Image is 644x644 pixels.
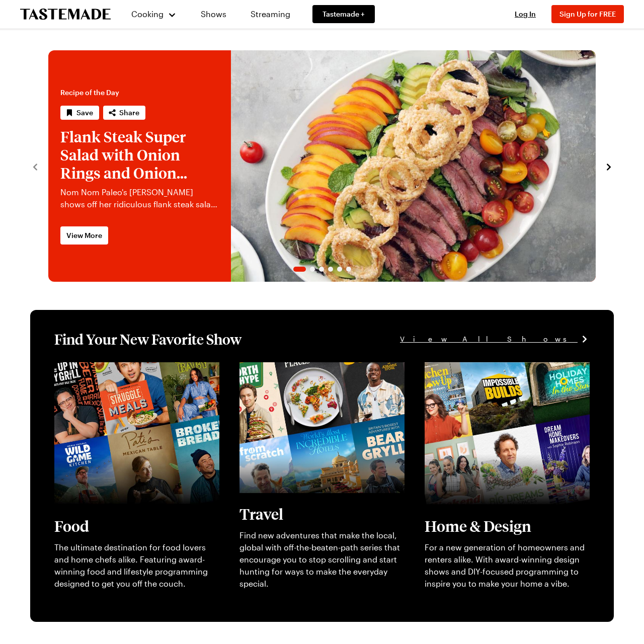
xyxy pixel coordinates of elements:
[505,9,545,19] button: Log In
[312,5,375,23] a: Tastemade +
[103,106,145,120] button: Share
[20,9,111,20] a: To Tastemade Home Page
[604,160,614,172] button: navigate to next item
[515,10,536,18] span: Log In
[60,226,108,245] a: View More
[346,267,351,272] span: Go to slide 6
[76,108,93,118] span: Save
[400,334,578,345] span: View All Shows
[310,267,315,272] span: Go to slide 2
[30,160,40,172] button: navigate to previous item
[119,108,139,118] span: Share
[66,230,102,240] span: View More
[559,10,616,18] span: Sign Up for FREE
[400,334,590,345] a: View All Shows
[48,50,596,282] div: 1 / 6
[319,267,324,272] span: Go to slide 3
[328,267,333,272] span: Go to slide 4
[337,267,342,272] span: Go to slide 5
[131,9,164,19] span: Cooking
[239,363,377,373] a: View full content for [object Object]
[323,9,365,19] span: Tastemade +
[60,106,99,120] button: Save recipe
[551,5,624,23] button: Sign Up for FREE
[131,2,177,26] button: Cooking
[425,363,562,373] a: View full content for [object Object]
[293,267,306,272] span: Go to slide 1
[54,363,192,373] a: View full content for [object Object]
[54,330,242,348] h1: Find Your New Favorite Show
